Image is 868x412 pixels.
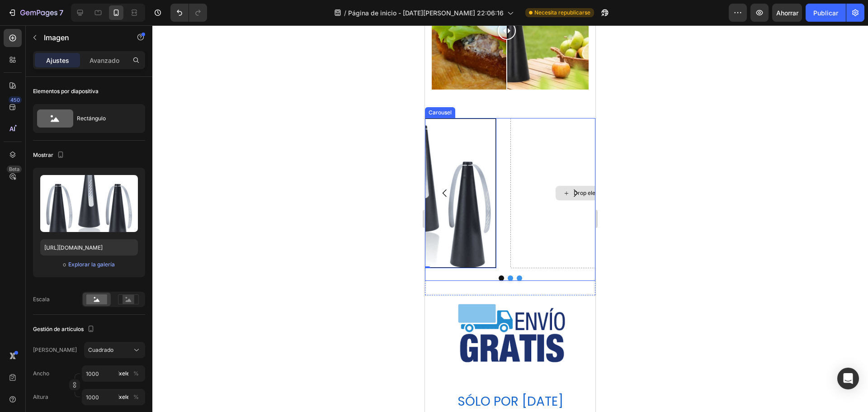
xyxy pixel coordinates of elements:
[170,4,207,22] div: Deshacer/Rehacer
[33,346,77,353] font: [PERSON_NAME]
[46,57,69,64] font: Ajustes
[33,326,84,332] font: Gestión de artículos
[63,261,66,268] font: o
[88,346,113,353] font: Cuadrado
[10,97,20,103] font: 450
[90,57,119,64] font: Avanzado
[4,4,67,22] button: 7
[33,393,48,400] font: Altura
[772,4,802,22] button: Ahorrar
[114,370,132,377] font: píxeles
[82,365,145,382] input: píxeles%
[118,368,129,379] button: %
[813,9,838,17] font: Publicar
[9,166,19,172] font: Beta
[68,260,115,269] button: Explorar la galería
[77,115,106,122] font: Rectángulo
[534,9,590,16] font: Necesita republicarse
[44,32,121,43] p: Imagen
[133,370,139,377] font: %
[44,33,69,42] font: Imagen
[33,152,53,158] font: Mostrar
[68,261,115,268] font: Explorar la galería
[776,9,798,17] font: Ahorrar
[33,296,50,303] font: Escala
[806,4,846,22] button: Publicar
[40,175,138,232] img: imagen de vista previa
[114,393,132,400] font: píxeles
[84,342,145,358] button: Cuadrado
[59,8,63,17] font: 7
[425,25,595,412] iframe: Área de diseño
[33,88,99,95] font: Elementos por diapositiva
[133,393,139,400] font: %
[131,392,142,403] button: píxeles
[40,239,138,256] input: https://ejemplo.com/imagen.jpg
[348,9,504,17] font: Página de inicio - [DATE][PERSON_NAME] 22:06:16
[33,370,49,377] font: Ancho
[131,368,142,379] button: píxeles
[837,368,859,389] div: Abrir Intercom Messenger
[118,392,129,403] button: %
[82,389,145,405] input: píxeles%
[344,9,346,17] font: /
